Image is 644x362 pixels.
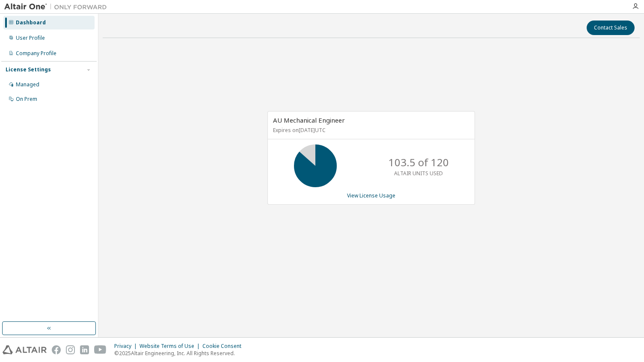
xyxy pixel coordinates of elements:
[273,127,467,134] p: Expires on [DATE] UTC
[114,350,246,357] p: © 2025 Altair Engineering, Inc. All Rights Reserved.
[273,116,345,124] span: AU Mechanical Engineer
[6,66,51,73] div: License Settings
[114,343,139,350] div: Privacy
[202,343,246,350] div: Cookie Consent
[139,343,202,350] div: Website Terms of Use
[16,96,37,103] div: On Prem
[3,345,47,354] img: altair_logo.svg
[587,21,635,35] button: Contact Sales
[16,81,39,88] div: Managed
[16,50,56,57] div: Company Profile
[52,345,61,354] img: facebook.svg
[16,35,45,41] div: User Profile
[66,345,75,354] img: instagram.svg
[4,3,111,11] img: Altair One
[389,155,449,170] p: 103.5 of 120
[347,192,395,199] a: View License Usage
[94,345,107,354] img: youtube.svg
[16,19,46,26] div: Dashboard
[80,345,89,354] img: linkedin.svg
[394,170,443,177] p: ALTAIR UNITS USED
